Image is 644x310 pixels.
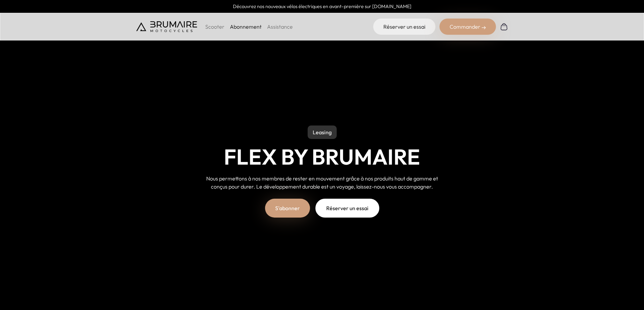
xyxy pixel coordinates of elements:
h1: Flex by Brumaire [224,144,420,169]
span: Nous permettons à nos membres de rester en mouvement grâce à nos produits haut de gamme et conçus... [206,175,438,190]
a: S'abonner [265,199,310,218]
img: Brumaire Motocycles [136,21,197,32]
a: Réserver un essai [373,19,435,35]
img: Panier [500,23,508,31]
p: Scooter [205,23,224,31]
a: Réserver un essai [315,199,379,218]
a: Assistance [267,23,293,30]
div: Commander [439,19,496,35]
img: right-arrow-2.png [482,26,486,30]
a: Abonnement [230,23,262,30]
p: Leasing [308,125,337,139]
